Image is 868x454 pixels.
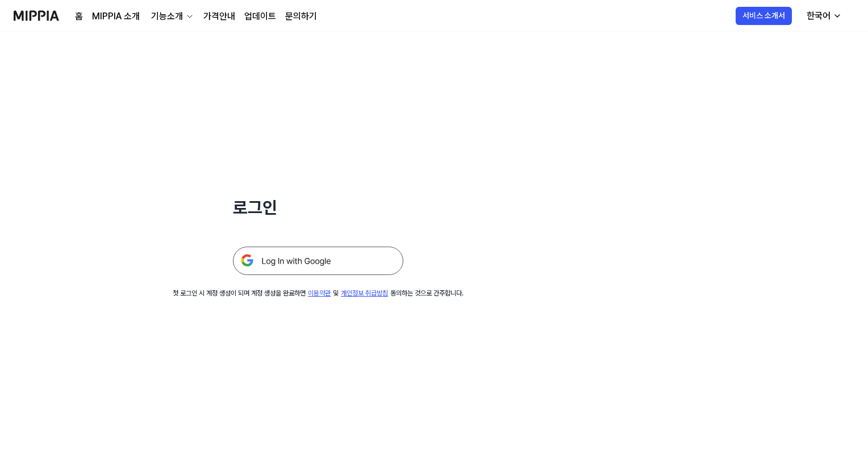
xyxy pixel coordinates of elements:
div: 한국어 [804,9,833,23]
a: 업데이트 [244,10,276,23]
img: 구글 로그인 버튼 [233,247,403,275]
a: 가격안내 [203,10,235,23]
button: 기능소개 [149,10,194,23]
h1: 로그인 [233,195,403,219]
button: 서비스 소개서 [736,7,792,25]
a: 개인정보 취급방침 [341,289,388,297]
a: 홈 [75,10,83,23]
a: MIPPIA 소개 [92,10,140,23]
button: 한국어 [798,5,849,27]
div: 기능소개 [149,10,185,23]
a: 이용약관 [308,289,331,297]
div: 첫 로그인 시 계정 생성이 되며 계정 생성을 완료하면 및 동의하는 것으로 간주합니다. [173,289,464,298]
a: 문의하기 [285,10,317,23]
